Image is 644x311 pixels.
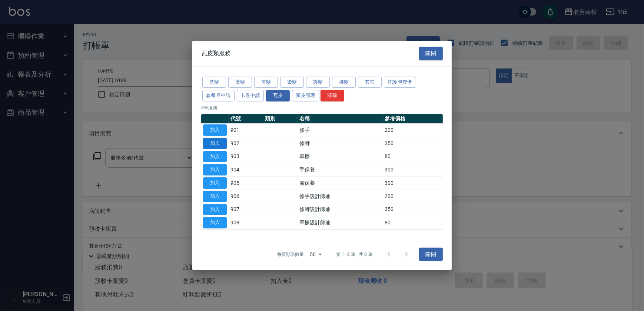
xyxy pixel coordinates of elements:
[201,104,443,111] p: 8 筆服務
[229,137,263,150] td: 902
[298,137,383,150] td: 修腳
[383,150,443,163] td: 80
[383,203,443,216] td: 350
[383,216,443,230] td: 80
[203,138,227,149] button: 加入
[263,114,298,124] th: 類別
[298,216,383,230] td: 單擦設計師兼
[280,76,304,88] button: 染髮
[266,90,290,101] button: 瓦皮
[229,163,263,177] td: 904
[277,251,304,258] p: 每頁顯示數量
[203,151,227,162] button: 加入
[383,163,443,177] td: 300
[298,123,383,137] td: 修手
[298,150,383,163] td: 單擦
[419,248,443,261] button: 關閉
[298,190,383,203] td: 修手設計師兼
[203,177,227,189] button: 加入
[298,114,383,124] th: 名稱
[228,76,252,88] button: 燙髮
[383,123,443,137] td: 200
[229,123,263,137] td: 901
[202,90,235,101] button: 套餐券申請
[229,176,263,190] td: 905
[203,217,227,228] button: 加入
[383,114,443,124] th: 參考價格
[298,176,383,190] td: 腳保養
[419,47,443,60] button: 關閉
[202,76,226,88] button: 洗髮
[336,251,372,258] p: 第 1–8 筆 共 8 筆
[229,216,263,230] td: 908
[237,90,264,101] button: 卡卷申請
[203,204,227,215] button: 加入
[229,150,263,163] td: 903
[229,203,263,216] td: 907
[254,76,278,88] button: 剪髮
[292,90,319,101] button: 頭皮護理
[229,190,263,203] td: 906
[203,191,227,202] button: 加入
[298,203,383,216] td: 修腳設計師兼
[298,163,383,177] td: 手保養
[321,90,344,101] button: 清除
[332,76,356,88] button: 接髮
[384,76,416,88] button: 洗護包套卡
[383,190,443,203] td: 200
[307,244,325,264] div: 50
[358,76,382,88] button: 其它
[306,76,330,88] button: 護髮
[203,124,227,136] button: 加入
[201,50,231,57] span: 瓦皮類服務
[203,164,227,175] button: 加入
[383,137,443,150] td: 350
[383,176,443,190] td: 300
[229,114,263,124] th: 代號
